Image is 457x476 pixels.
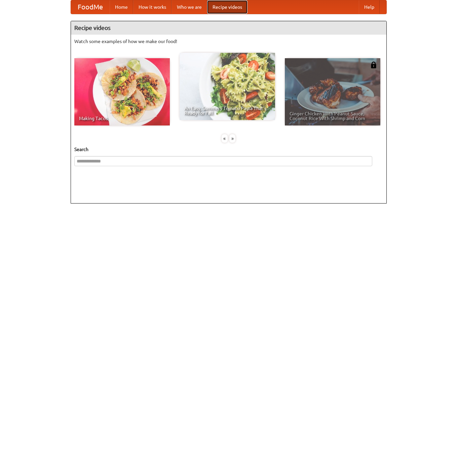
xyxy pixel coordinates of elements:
div: » [229,134,235,143]
a: Making Tacos [74,58,170,125]
a: Recipe videos [207,0,247,14]
a: Who we are [172,0,207,14]
img: 483408.png [370,62,377,68]
span: An Easy, Summery Tomato Pasta That's Ready for Fall [184,106,270,115]
a: Help [359,0,380,14]
a: FoodMe [71,0,110,14]
span: Making Tacos [79,116,165,121]
a: An Easy, Summery Tomato Pasta That's Ready for Fall [180,53,275,120]
div: « [222,134,228,143]
a: Home [110,0,133,14]
h5: Search [74,146,383,153]
p: Watch some examples of how we make our food! [74,38,383,45]
h4: Recipe videos [71,21,386,35]
a: How it works [133,0,172,14]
